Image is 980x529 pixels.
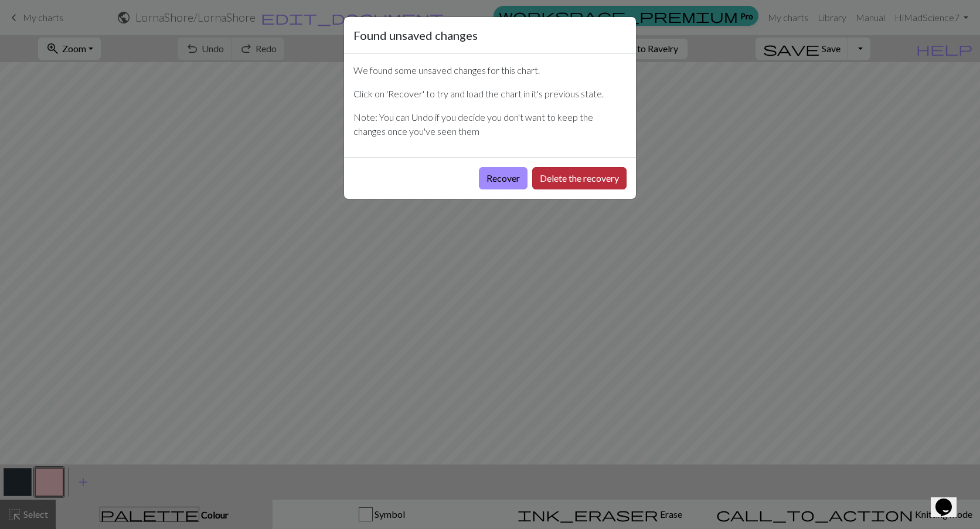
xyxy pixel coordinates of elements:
[479,167,528,189] button: Recover
[532,167,627,189] button: Delete the recovery
[353,87,627,101] p: Click on 'Recover' to try and load the chart in it's previous state.
[353,26,478,44] h5: Found unsaved changes
[353,63,627,77] p: We found some unsaved changes for this chart.
[931,482,968,517] iframe: chat widget
[353,110,627,138] p: Note: You can Undo if you decide you don't want to keep the changes once you've seen them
